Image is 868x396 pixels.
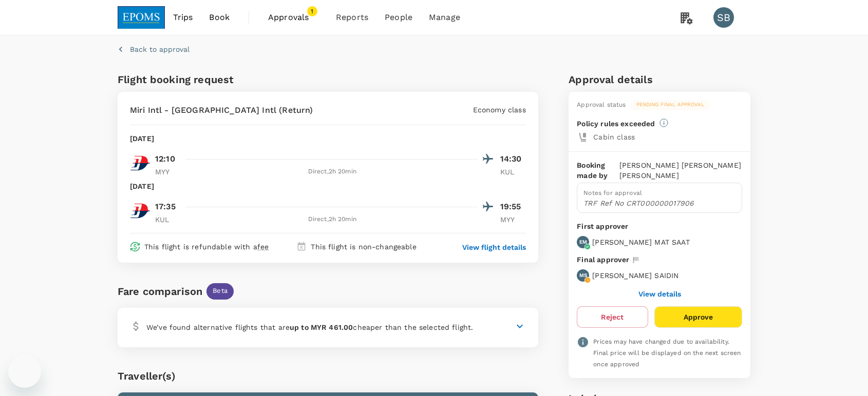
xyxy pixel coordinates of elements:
p: This flight is refundable with a [144,242,269,252]
p: Back to approval [130,44,190,54]
iframe: Button to launch messaging window [8,355,41,388]
h6: Flight booking request [118,71,326,88]
p: [PERSON_NAME] MAT SAAT [592,237,689,247]
p: Economy class [473,105,526,115]
span: fee [257,243,269,251]
p: 19:55 [500,201,526,213]
div: SB [713,7,734,28]
span: Approvals [268,11,319,24]
span: Manage [429,11,460,24]
p: Cabin class [593,132,742,142]
span: Trips [173,11,193,24]
div: Fare comparison [118,283,202,300]
p: 17:35 [155,201,176,213]
div: Direct , 2h 20min [187,167,478,177]
button: Reject [577,306,648,328]
p: 12:10 [155,153,175,165]
p: We’ve found alternative flights that are cheaper than the selected flight. [146,322,473,332]
p: MS [579,272,587,279]
div: Traveller(s) [118,368,538,384]
span: People [385,11,412,24]
img: MH [130,153,150,173]
button: View flight details [462,242,526,252]
p: [DATE] [130,181,154,191]
p: 14:30 [500,153,526,165]
p: Final approver [577,254,629,265]
p: Booking made by [577,160,619,181]
p: Policy rules exceeded [577,118,655,129]
p: [PERSON_NAME] SAIDIN [592,270,678,281]
button: Approve [654,306,742,328]
img: EPOMS SDN BHD [118,6,165,29]
p: Miri Intl - [GEOGRAPHIC_DATA] Intl (Return) [130,104,313,116]
img: MH [130,201,150,221]
span: 1 [307,6,317,16]
span: Reports [336,11,368,24]
p: [DATE] [130,133,154,144]
p: EM [579,239,587,246]
p: [PERSON_NAME] [PERSON_NAME] [PERSON_NAME] [619,160,742,181]
p: First approver [577,221,742,232]
div: Approval status [577,100,626,110]
p: KUL [500,167,526,177]
p: MYY [155,167,181,177]
p: TRF Ref No CRT000000017906 [583,198,735,208]
span: Beta [206,286,234,296]
p: KUL [155,214,181,225]
span: Pending final approval [630,101,710,108]
h6: Approval details [569,71,750,88]
b: up to MYR 461.00 [290,323,353,331]
p: MYY [500,214,526,225]
span: Prices may have changed due to availability. Final price will be displayed on the next screen onc... [593,338,741,368]
span: Notes for approval [583,189,642,196]
p: This flight is non-changeable [311,242,416,252]
button: Back to approval [118,44,190,54]
button: View details [638,290,681,298]
span: Book [209,11,230,24]
div: Direct , 2h 20min [187,214,478,225]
